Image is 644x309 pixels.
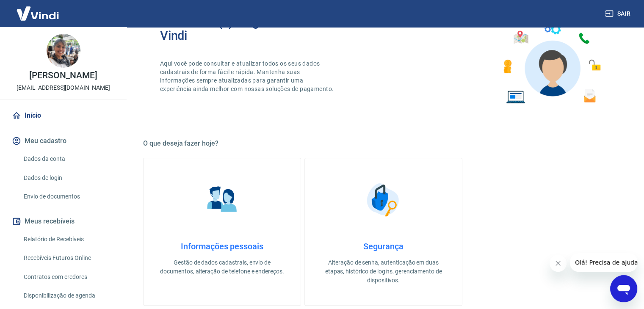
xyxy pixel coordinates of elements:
[20,188,116,205] a: Envio de documentos
[143,158,301,306] a: Informações pessoaisInformações pessoaisGestão de dados cadastrais, envio de documentos, alteraçã...
[10,106,116,125] a: Início
[201,179,243,221] img: Informações pessoais
[603,6,634,22] button: Sair
[157,241,287,251] h4: Informações pessoais
[496,15,607,109] img: Imagem de um avatar masculino com diversos icones exemplificando as funcionalidades do gerenciado...
[318,241,448,251] h4: Segurança
[362,179,405,221] img: Segurança
[550,255,567,272] iframe: Fechar mensagem
[5,6,71,13] span: Olá! Precisa de ajuda?
[570,253,637,272] iframe: Mensagem da empresa
[20,169,116,187] a: Dados de login
[20,150,116,168] a: Dados da conta
[10,0,65,26] img: Vindi
[29,71,97,80] p: [PERSON_NAME]
[304,158,462,306] a: SegurançaSegurançaAlteração de senha, autenticação em duas etapas, histórico de logins, gerenciam...
[160,59,335,93] p: Aqui você pode consultar e atualizar todos os seus dados cadastrais de forma fácil e rápida. Mant...
[318,258,448,285] p: Alteração de senha, autenticação em duas etapas, histórico de logins, gerenciamento de dispositivos.
[20,249,116,267] a: Recebíveis Futuros Online
[47,34,80,68] img: 1e05de29-8778-4c5c-aed9-9184701ba8da.jpeg
[10,132,116,150] button: Meu cadastro
[10,212,116,231] button: Meus recebíveis
[20,268,116,286] a: Contratos com credores
[610,275,637,302] iframe: Botão para abrir a janela de mensagens
[143,139,624,148] h5: O que deseja fazer hoje?
[17,83,110,92] p: [EMAIL_ADDRESS][DOMAIN_NAME]
[160,15,384,42] h2: Bem-vindo(a) ao gerenciador de conta Vindi
[20,231,116,248] a: Relatório de Recebíveis
[157,258,287,276] p: Gestão de dados cadastrais, envio de documentos, alteração de telefone e endereços.
[20,287,116,304] a: Disponibilização de agenda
